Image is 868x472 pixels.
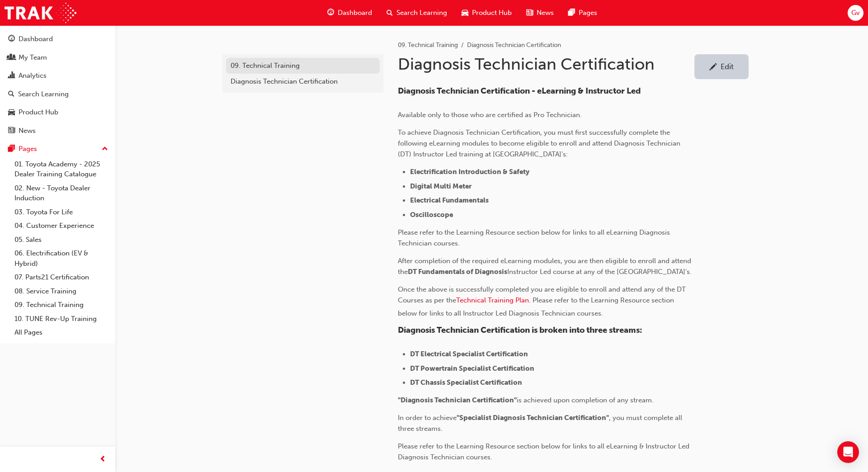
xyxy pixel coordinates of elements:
[398,228,672,247] span: Please refer to the Learning Resource section below for links to all eLearning Diagnosis Technici...
[4,141,112,157] button: Pages
[4,31,112,47] a: Dashboard
[709,63,717,72] span: pencil-icon
[11,326,112,340] a: All Pages
[398,396,517,404] span: "Diagnosis Technician Certification"
[398,54,694,74] h1: Diagnosis Technician Certification
[848,5,863,21] button: Gv
[4,86,112,103] a: Search Learning
[11,270,112,284] a: 07. Parts21 Certification
[327,7,334,19] span: guage-icon
[4,104,112,121] a: Product Hub
[8,145,15,153] span: pages-icon
[99,454,106,465] span: prev-icon
[18,89,69,99] div: Search Learning
[231,61,375,71] div: 09. Technical Training
[507,268,692,276] span: Instructor Led course at any of the [GEOGRAPHIC_DATA]'s.
[102,143,108,155] span: up-icon
[472,8,512,18] span: Product Hub
[8,90,14,99] span: search-icon
[11,246,112,270] a: 06. Electrification (EV & Hybrid)
[19,126,36,136] div: News
[410,350,528,358] span: DT Electrical Specialist Certification
[837,441,859,463] div: Open Intercom Messenger
[398,128,682,158] span: To achieve Diagnosis Technician Certification, you must first successfully complete the following...
[5,3,76,23] img: Trak
[19,71,47,81] div: Analytics
[694,54,749,79] a: Edit
[379,4,454,22] a: search-iconSearch Learning
[4,67,112,84] a: Analytics
[398,257,693,276] span: After completion of the required eLearning modules, you are then eligible to enroll and attend the
[11,219,112,233] a: 04. Customer Experience
[410,196,489,204] span: Electrical Fundamentals
[851,8,860,18] span: Gv
[410,182,472,190] span: Digital Multi Meter
[8,72,15,80] span: chart-icon
[454,4,519,22] a: car-iconProduct Hub
[11,233,112,247] a: 05. Sales
[457,414,609,422] span: "Specialist Diagnosis Technician Certification"
[4,123,112,139] a: News
[410,168,529,176] span: Electrification Introduction & Safety
[338,8,372,18] span: Dashboard
[231,76,375,87] div: Diagnosis Technician Certification
[11,312,112,326] a: 10. TUNE Rev-Up Training
[456,296,529,304] a: Technical Training Plan
[517,396,654,404] span: is achieved upon completion of any stream.
[526,7,533,19] span: news-icon
[11,181,112,205] a: 02. New - Toyota Dealer Induction
[320,4,379,22] a: guage-iconDashboard
[8,109,15,117] span: car-icon
[11,284,112,298] a: 08. Service Training
[398,442,691,461] span: Please refer to the Learning Resource section below for links to all eLearning & Instructor Led D...
[8,127,15,135] span: news-icon
[568,7,575,19] span: pages-icon
[8,54,15,62] span: people-icon
[387,7,393,19] span: search-icon
[4,29,112,141] button: DashboardMy TeamAnalyticsSearch LearningProduct HubNews
[11,205,112,219] a: 03. Toyota For Life
[398,41,458,49] a: 09. Technical Training
[537,8,554,18] span: News
[226,74,380,90] a: Diagnosis Technician Certification
[410,364,534,373] span: DT Powertrain Specialist Certification
[462,7,468,19] span: car-icon
[467,40,561,51] li: Diagnosis Technician Certification
[19,144,37,154] div: Pages
[11,298,112,312] a: 09. Technical Training
[8,35,15,43] span: guage-icon
[396,8,447,18] span: Search Learning
[398,325,642,335] span: Diagnosis Technician Certification is broken into three streams:
[721,62,734,71] div: Edit
[410,211,453,219] span: Oscilloscope
[11,157,112,181] a: 01. Toyota Academy - 2025 Dealer Training Catalogue
[579,8,597,18] span: Pages
[519,4,561,22] a: news-iconNews
[561,4,604,22] a: pages-iconPages
[4,49,112,66] a: My Team
[398,111,582,119] span: Available only to those who are certified as Pro Technician.
[19,34,53,44] div: Dashboard
[226,58,380,74] a: 09. Technical Training
[398,414,457,422] span: In order to achieve
[19,52,47,63] div: My Team
[398,285,688,304] span: Once the above is successfully completed you are eligible to enroll and attend any of the DT Cour...
[410,378,522,387] span: DT Chassis Specialist Certification
[398,86,641,96] span: Diagnosis Technician Certification - eLearning & Instructor Led
[408,268,507,276] span: DT Fundamentals of Diagnosis
[19,107,58,118] div: Product Hub
[398,296,676,317] span: . Please refer to the Learning Resource section below for links to all Instructor Led Diagnosis T...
